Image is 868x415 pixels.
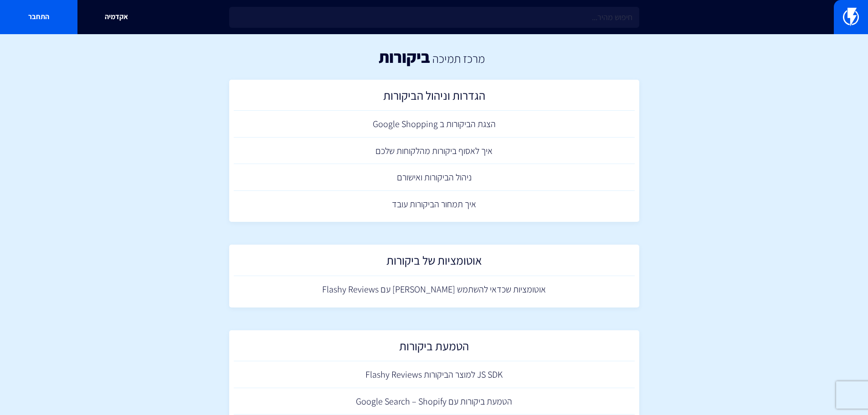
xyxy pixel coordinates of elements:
a: הטמעת ביקורות עם Google Search – Shopify [234,388,635,415]
a: אוטומציות שכדאי להשתמש [PERSON_NAME] עם Flashy Reviews [234,276,635,303]
a: JS SDK למוצר הביקורות Flashy Reviews [234,361,635,388]
a: הטמעת ביקורות [234,335,635,362]
a: הגדרות וניהול הביקורות [234,84,635,111]
a: מרכז תמיכה [432,51,485,66]
a: איך לאסוף ביקורות מהלקוחות שלכם [234,138,635,164]
h2: הטמעת ביקורות [238,339,630,357]
input: חיפוש מהיר... [229,7,639,28]
a: ניהול הביקורות ואישורם [234,164,635,191]
h2: הגדרות וניהול הביקורות [238,89,630,107]
a: הצגת הביקורות ב Google Shopping [234,111,635,138]
h2: אוטומציות של ביקורות [238,254,630,272]
a: איך תמחור הביקורות עובד [234,191,635,218]
a: אוטומציות של ביקורות [234,249,635,276]
h1: ביקורות [379,48,430,66]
